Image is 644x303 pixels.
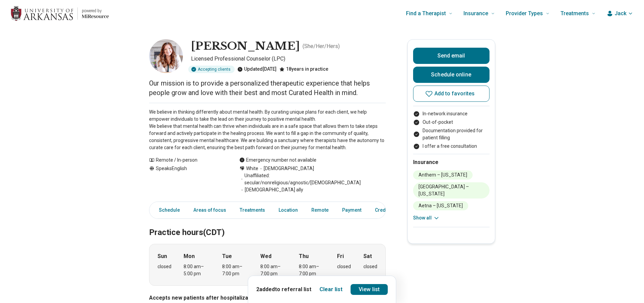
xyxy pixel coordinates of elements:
[406,9,446,18] span: Find a Therapist
[239,172,386,186] span: Unaffiliated: secular/nonreligious/agnostic/[DEMOGRAPHIC_DATA]
[149,157,226,164] div: Remote / In-person
[149,39,183,73] img: Ashley Cerda, Licensed Professional Counselor (LPC)
[188,66,235,73] div: Accepting clients
[606,9,633,18] button: Jack
[158,252,167,260] strong: Sun
[319,285,342,294] button: Clear list
[413,48,490,64] button: Send email
[413,201,468,210] li: Aetna – [US_STATE]
[363,252,372,260] strong: Sat
[222,252,232,260] strong: Tue
[236,203,269,217] a: Treatments
[82,8,109,14] p: powered by
[149,211,386,238] h2: Practice hours (CDT)
[191,55,386,63] p: Licensed Professional Counselor (LPC)
[184,252,195,260] strong: Mon
[184,263,210,277] div: 8:00 am – 5:00 pm
[307,203,333,217] a: Remote
[413,127,490,141] li: Documentation provided for patient filling
[275,203,302,217] a: Location
[413,86,490,102] button: Add to favorites
[11,3,109,24] a: Home page
[149,294,386,302] h3: Accepts new patients after hospitalization for
[149,244,386,286] div: When does the program meet?
[222,263,248,277] div: 8:00 am – 7:00 pm
[239,157,316,164] div: Emergency number not available
[413,182,490,199] li: [GEOGRAPHIC_DATA] – [US_STATE]
[158,263,171,270] div: closed
[260,252,271,260] strong: Wed
[337,263,351,270] div: closed
[413,119,490,126] li: Out-of-pocket
[413,110,490,150] ul: Payment options
[560,9,589,18] span: Treatments
[260,263,286,277] div: 8:00 am – 7:00 pm
[189,203,230,217] a: Areas of focus
[413,67,490,83] a: Schedule online
[239,186,303,193] span: [DEMOGRAPHIC_DATA] ally
[506,9,543,18] span: Provider Types
[303,42,340,50] p: ( She/Her/Hers )
[371,203,405,217] a: Credentials
[149,109,386,151] p: We believe in thinking differently about mental health. By curating unique plans for each client,...
[149,165,226,193] div: Speaks English
[413,214,440,222] button: Show all
[413,170,473,180] li: Anthem – [US_STATE]
[351,284,388,295] a: View list
[258,165,314,172] span: [DEMOGRAPHIC_DATA]
[299,252,309,260] strong: Thu
[299,263,325,277] div: 8:00 am – 7:00 pm
[434,91,475,96] span: Add to favorites
[463,9,488,18] span: Insurance
[337,252,344,260] strong: Fri
[149,78,386,97] p: Our mission is to provide a personalized therapeutic experience that helps people grow and love w...
[237,66,277,73] div: Updated [DATE]
[279,66,328,73] div: 18 years in practice
[151,203,184,217] a: Schedule
[338,203,365,217] a: Payment
[363,263,377,270] div: closed
[246,165,258,172] span: White
[413,158,490,166] h2: Insurance
[413,143,490,150] li: I offer a free consultation
[191,39,300,53] h1: [PERSON_NAME]
[256,285,311,294] p: 2 added
[615,9,626,18] span: Jack
[275,286,311,293] span: to referral list
[413,110,490,117] li: In-network insurance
